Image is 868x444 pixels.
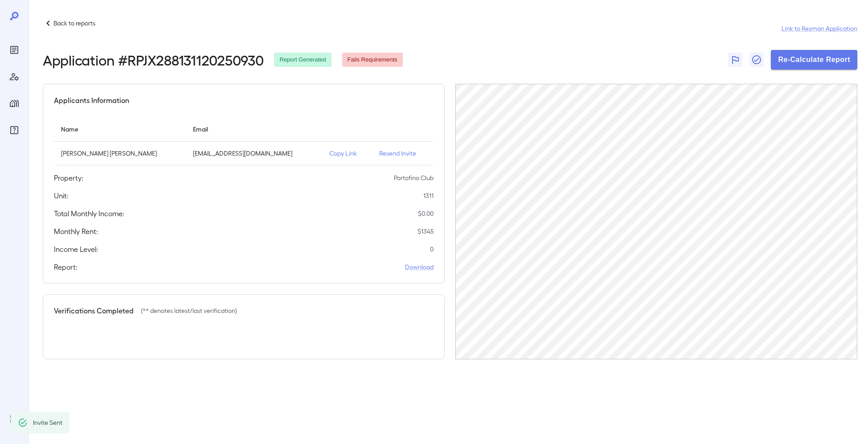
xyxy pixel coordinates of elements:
[418,227,434,236] p: $ 1345
[54,244,98,255] h5: Income Level:
[54,305,134,316] h5: Verifications Completed
[43,52,263,68] h2: Application # RPJX288131120250930
[53,19,95,28] p: Back to reports
[193,149,315,158] p: [EMAIL_ADDRESS][DOMAIN_NAME]
[7,412,21,426] div: Log Out
[54,190,69,201] h5: Unit:
[405,263,434,271] a: Download
[430,245,434,254] p: 0
[274,56,331,64] span: Report Generated
[394,173,434,182] p: Portofino Club
[61,149,179,158] p: [PERSON_NAME] [PERSON_NAME]
[7,70,21,84] div: Manage Users
[342,56,403,64] span: Fails Requirements
[7,43,21,57] div: Reports
[728,53,742,67] button: Flag Report
[33,415,62,431] div: Invite Sent
[418,209,434,218] p: $ 0.00
[329,149,365,158] p: Copy Link
[54,173,83,183] h5: Property:
[379,149,426,158] p: Resend Invite
[141,306,237,315] p: (** denotes latest/last verification)
[749,53,764,67] button: Close Report
[54,208,124,219] h5: Total Monthly Income:
[423,191,434,200] p: 1311
[782,24,857,33] a: Link to Resman Application
[54,95,129,106] h5: Applicants Information
[771,50,857,70] button: Re-Calculate Report
[54,116,434,165] table: simple table
[54,116,186,142] th: Name
[7,123,21,137] div: FAQ
[54,262,78,272] h5: Report:
[186,116,322,142] th: Email
[54,226,98,237] h5: Monthly Rent:
[7,96,21,111] div: Manage Properties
